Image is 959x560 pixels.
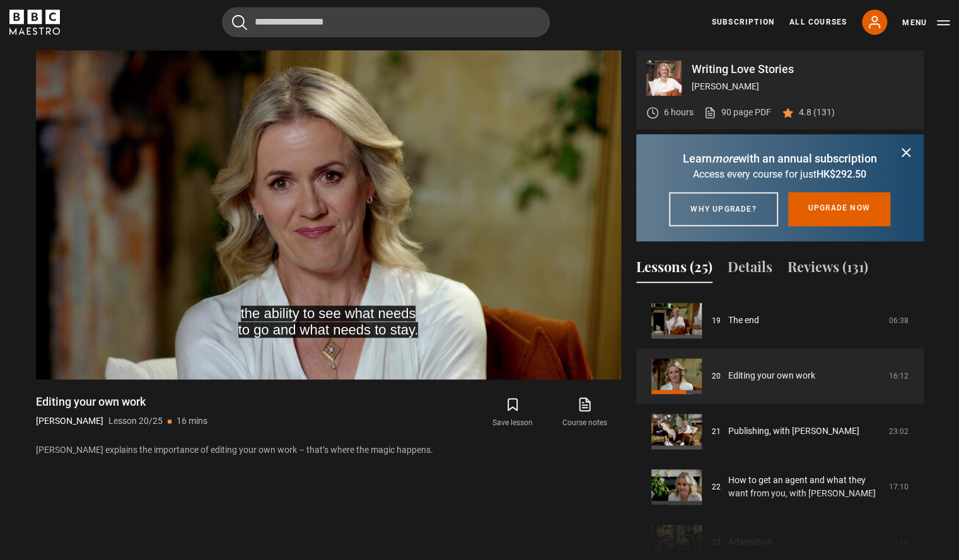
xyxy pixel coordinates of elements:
a: All Courses [789,16,847,28]
button: Submit the search query [232,14,247,30]
a: 90 page PDF [704,106,771,119]
p: [PERSON_NAME] [36,414,103,428]
p: 16 mins [177,414,207,428]
button: Reviews (131) [788,256,868,283]
i: more [712,152,738,165]
a: Why upgrade? [669,192,777,226]
video-js: Video Player [36,50,621,379]
button: Details [728,256,772,283]
a: Editing your own work [728,369,815,382]
p: [PERSON_NAME] explains the importance of editing your own work – that’s where the magic happens. [36,443,621,457]
button: Toggle navigation [902,16,950,29]
p: [PERSON_NAME] [692,80,914,93]
p: Writing Love Stories [692,64,914,75]
p: Access every course for just [651,167,909,182]
a: The end [728,314,759,327]
p: 4.8 (131) [799,106,835,119]
a: Course notes [549,394,620,431]
input: Search [222,7,550,37]
p: Learn with an annual subscription [651,150,909,167]
h1: Editing your own work [36,394,207,409]
p: Lesson 20/25 [108,414,163,428]
span: HK$292.50 [817,168,866,180]
a: Upgrade now [788,192,890,226]
a: Publishing, with [PERSON_NAME] [728,425,859,438]
button: Save lesson [477,394,549,431]
svg: BBC Maestro [9,9,60,35]
button: Lessons (25) [636,256,712,283]
a: How to get an agent and what they want from you, with [PERSON_NAME] [728,474,881,500]
p: 6 hours [664,106,694,119]
a: Subscription [712,16,774,28]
